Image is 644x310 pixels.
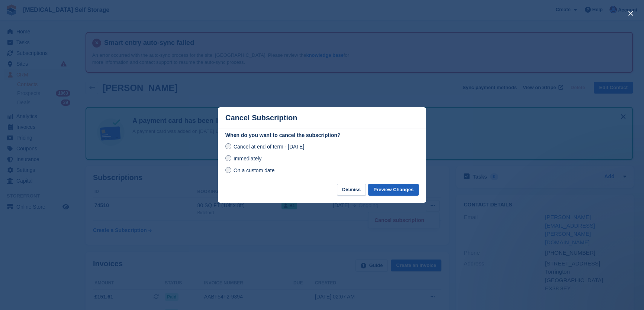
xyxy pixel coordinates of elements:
span: Immediately [234,156,261,161]
span: Cancel at end of term - [DATE] [234,144,304,150]
button: Preview Changes [368,184,419,196]
input: Cancel at end of term - [DATE] [225,143,231,149]
input: Immediately [225,155,231,161]
button: close [625,7,637,19]
button: Dismiss [337,184,366,196]
input: On a custom date [225,167,231,173]
p: Cancel Subscription [225,114,297,122]
span: On a custom date [234,167,275,173]
label: When do you want to cancel the subscription? [225,131,419,139]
